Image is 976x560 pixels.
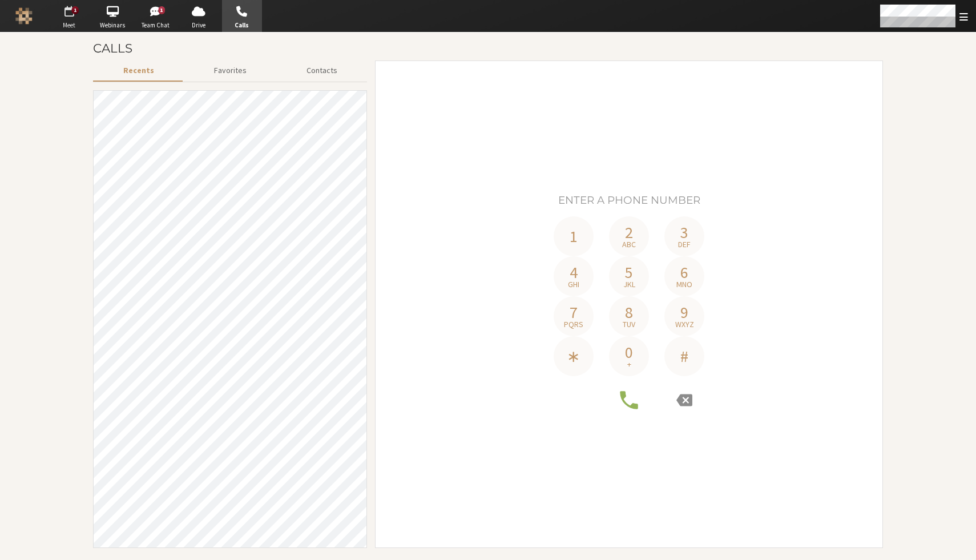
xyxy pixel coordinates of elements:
[625,224,633,240] span: 2
[570,304,578,320] span: 7
[179,21,219,30] span: Drive
[676,280,692,288] span: mno
[276,61,367,80] button: Contacts
[554,296,594,336] button: 7pqrs
[947,530,967,552] iframe: Chat
[184,61,276,80] button: Favorites
[675,320,694,328] span: wxyz
[136,21,176,30] span: Team Chat
[564,320,583,328] span: pqrs
[568,280,579,288] span: ghi
[609,336,649,376] button: 0+
[93,61,184,80] button: Recents
[678,240,691,248] span: def
[609,296,649,336] button: 8tuv
[15,7,33,25] img: Iotum
[222,21,262,30] span: Calls
[570,264,578,280] span: 4
[680,348,688,364] span: #
[609,216,649,256] button: 2abc
[49,21,89,30] span: Meet
[93,42,883,55] h3: Calls
[554,336,594,376] button: ∗
[554,216,594,256] button: 1
[664,216,704,256] button: 3def
[384,184,874,216] h4: Phone number
[625,304,633,320] span: 8
[567,348,580,364] span: ∗
[625,264,633,280] span: 5
[158,6,166,14] div: 1
[680,264,688,280] span: 6
[664,336,704,376] button: #
[664,296,704,336] button: 9wxyz
[680,304,688,320] span: 9
[554,256,594,296] button: 4ghi
[609,256,649,296] button: 5jkl
[680,224,688,240] span: 3
[627,360,631,368] span: +
[622,240,636,248] span: abc
[570,228,578,244] span: 1
[625,344,633,360] span: 0
[623,320,635,328] span: tuv
[623,280,635,288] span: jkl
[92,21,132,30] span: Webinars
[664,256,704,296] button: 6mno
[72,6,79,14] div: 1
